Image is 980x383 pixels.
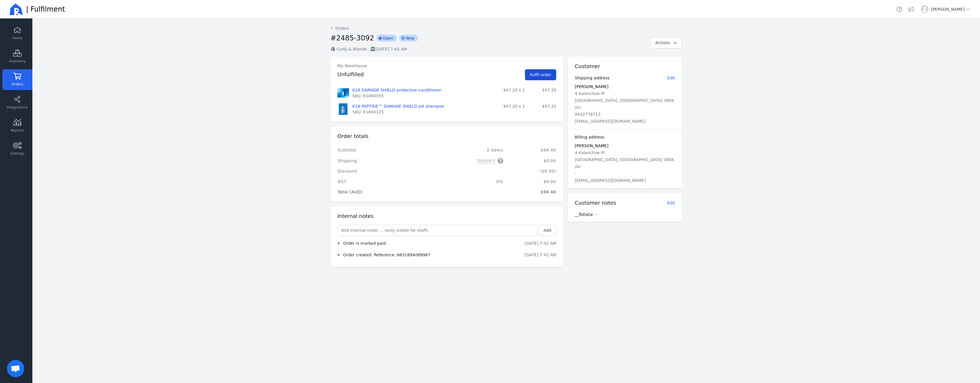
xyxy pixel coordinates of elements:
img: Ricemill Logo [9,2,23,16]
img: K18 PEPTIDE™ DAMAGE SHIELD pH shampoo [337,103,349,115]
span: Integrations [7,105,28,110]
span: Inventory [9,59,25,63]
td: $47.20 x 1 [488,85,529,101]
p: Order is marked paid. [343,240,387,246]
button: Fulfil order [525,69,556,80]
td: ($0.00) [508,166,556,176]
h3: Billing address [575,134,604,140]
span: SKU: K1840055 [352,93,384,99]
button: Add [539,225,556,236]
span: [PERSON_NAME] [575,143,608,148]
span: Edit [667,76,675,80]
td: $47.20 x 1 [488,101,529,117]
span: [GEOGRAPHIC_DATA], [GEOGRAPHIC_DATA] 3806 AU [575,98,674,110]
button: Standard [477,158,503,164]
td: Shipping [337,155,417,166]
span: Settings [10,151,24,156]
td: 0% [417,176,508,187]
h3: Shipping address [575,75,610,81]
img: K18 DAMAGE SHIELD protective conditioner [337,87,349,99]
td: $94.40 [508,145,556,155]
td: Total (AUD) [337,187,417,197]
td: $0.00 [508,176,556,187]
span: Reports [11,128,24,133]
span: 4 Kalanchoe Pl [575,91,604,96]
a: Open chat [7,360,24,377]
button: Actions [650,37,682,48]
td: 2 items [417,145,508,155]
span: Edit [667,201,675,205]
a: Orders [330,25,349,31]
td: Subtotal [337,145,417,155]
span: Add [543,228,551,233]
span: [EMAIL_ADDRESS][DOMAIN_NAME] [575,119,646,124]
span: Orders [12,82,23,87]
span: Actions [655,40,670,45]
button: [PERSON_NAME] [918,3,973,16]
span: [GEOGRAPHIC_DATA], [GEOGRAPHIC_DATA] 3806 AU [575,157,674,169]
a: Helpdesk [895,5,903,13]
time: [DATE] 7:42 AM [525,241,556,246]
span: Fulfil order [530,72,552,77]
h2: Order totals [337,132,368,140]
span: My Warehouse [337,63,367,68]
h2: Customer [575,62,600,70]
span: Open [376,35,397,42]
h2: Unfulfilled [337,70,364,79]
h2: #2485-3092 [330,33,374,43]
input: Add internal notes ... (only visible for staff) [338,225,537,236]
span: New [399,35,418,42]
p: [DATE] 7:42 AM [370,46,407,52]
td: $0.00 [508,155,556,166]
h2: Internal notes [337,212,373,220]
span: - [575,171,576,176]
td: $94.40 [508,187,556,197]
span: | Fulfilment [26,5,65,14]
span: 4 Kalanchoe Pl [575,150,604,155]
a: K18 DAMAGE SHIELD protective conditioner [352,87,441,93]
span: Home [12,36,22,40]
td: Discount [337,166,417,176]
td: GST [337,176,417,187]
a: K18 PEPTIDE™ DAMAGE SHIELD pH shampoo [352,103,444,109]
span: [PERSON_NAME] [931,6,971,12]
td: $47.20 [530,101,561,117]
span: [PERSON_NAME] [575,84,608,89]
time: [DATE] 7:42 AM [525,253,556,257]
p: Order created. Reference: 6631894089987 [343,252,430,258]
span: 0432778713 [575,112,600,117]
span: Standard [477,158,495,164]
button: Edit [667,75,675,81]
span: SKU: K1840125 [352,109,384,115]
td: $47.20 [530,85,561,101]
h2: Customer notes [575,199,616,207]
button: Edit [667,200,675,206]
span: __fbData: - [575,212,596,217]
span: [EMAIL_ADDRESS][DOMAIN_NAME] [575,178,646,183]
span: Curly & Blonde [337,47,367,51]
